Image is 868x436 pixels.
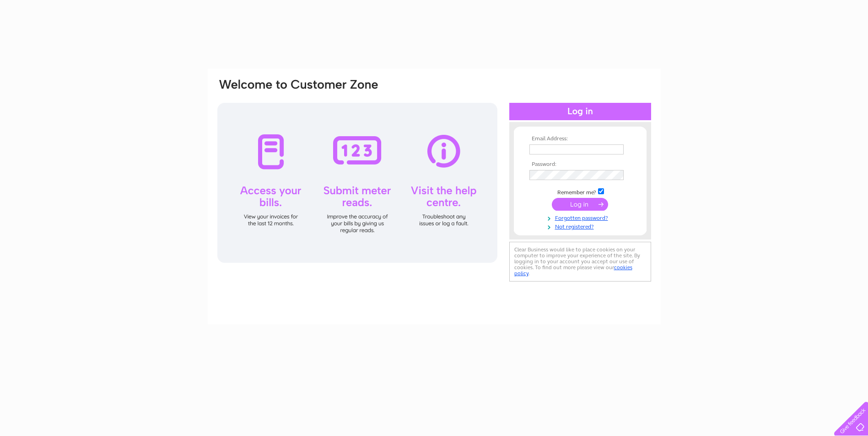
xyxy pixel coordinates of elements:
[527,136,633,142] th: Email Address:
[529,213,633,222] a: Forgotten password?
[552,198,608,211] input: Submit
[529,222,633,230] a: Not registered?
[527,161,633,168] th: Password:
[509,242,651,282] div: Clear Business would like to place cookies on your computer to improve your experience of the sit...
[514,264,632,276] a: cookies policy
[527,187,633,196] td: Remember me?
